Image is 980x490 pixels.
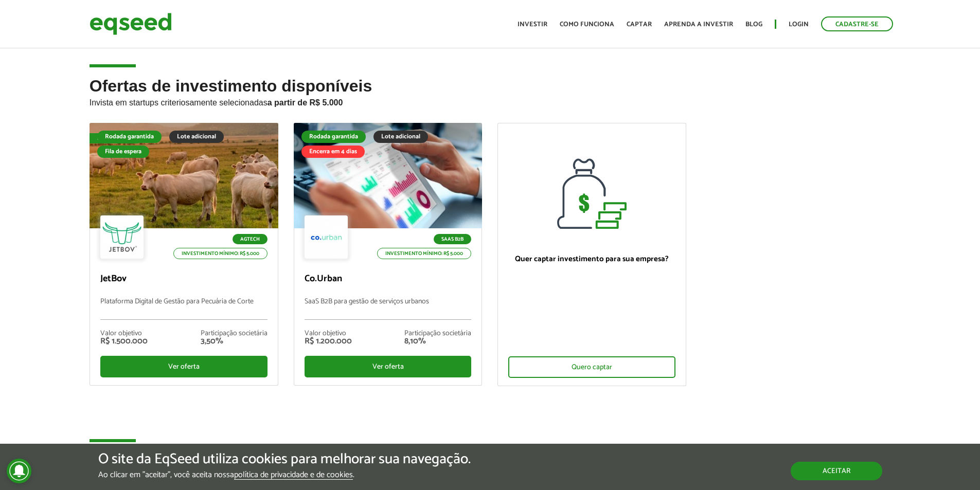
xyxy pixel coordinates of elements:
[233,234,268,244] p: Agtech
[90,77,891,123] h2: Ofertas de investimento disponíveis
[100,337,148,346] div: R$ 1.500.000
[789,21,809,28] a: Login
[173,248,268,259] p: Investimento mínimo: R$ 5.000
[301,131,366,143] div: Rodada garantida
[90,10,172,38] img: EqSeed
[508,255,675,264] p: Quer captar investimento para sua empresa?
[90,123,278,386] a: Fila de espera Rodada garantida Lote adicional Fila de espera Agtech Investimento mínimo: R$ 5.00...
[100,274,268,285] p: JetBov
[508,356,675,378] div: Quero captar
[98,451,471,467] h5: O site da EqSeed utiliza cookies para melhorar sua navegação.
[201,330,268,337] div: Participação societária
[305,356,472,377] div: Ver oferta
[234,471,353,480] a: política de privacidade e de cookies
[268,98,343,107] strong: a partir de R$ 5.000
[100,356,268,377] div: Ver oferta
[305,337,352,346] div: R$ 1.200.000
[98,470,471,480] p: Ao clicar em "aceitar", você aceita nossa .
[821,16,893,31] a: Cadastre-se
[404,337,471,346] div: 8,10%
[97,146,149,158] div: Fila de espera
[791,462,882,480] button: Aceitar
[90,133,142,143] div: Fila de espera
[373,131,428,143] div: Lote adicional
[294,123,483,386] a: Rodada garantida Lote adicional Encerra em 4 dias SaaS B2B Investimento mínimo: R$ 5.000 Co.Urban...
[100,330,148,337] div: Valor objetivo
[745,21,762,28] a: Blog
[100,298,268,320] p: Plataforma Digital de Gestão para Pecuária de Corte
[305,330,352,337] div: Valor objetivo
[301,146,365,158] div: Encerra em 4 dias
[627,21,652,28] a: Captar
[404,330,471,337] div: Participação societária
[97,131,162,143] div: Rodada garantida
[90,95,891,107] p: Invista em startups criteriosamente selecionadas
[434,234,471,244] p: SaaS B2B
[305,298,472,320] p: SaaS B2B para gestão de serviços urbanos
[664,21,733,28] a: Aprenda a investir
[201,337,268,346] div: 3,50%
[377,248,471,259] p: Investimento mínimo: R$ 5.000
[305,274,472,285] p: Co.Urban
[560,21,614,28] a: Como funciona
[169,131,224,143] div: Lote adicional
[518,21,547,28] a: Investir
[497,123,686,386] a: Quer captar investimento para sua empresa? Quero captar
